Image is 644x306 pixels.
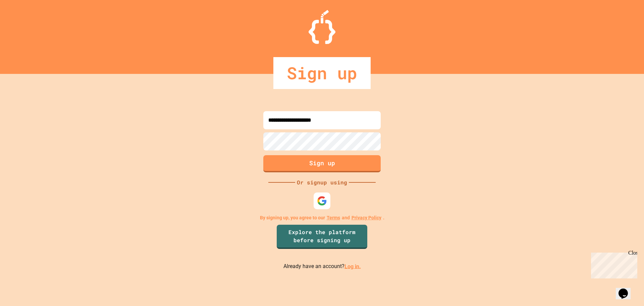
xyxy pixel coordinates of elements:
a: Explore the platform before signing up [277,225,367,249]
a: Log in. [344,263,361,269]
img: Logo.svg [309,10,335,44]
div: Or signup using [295,178,349,186]
p: By signing up, you agree to our and . [260,214,384,221]
a: Terms [327,214,340,221]
div: Sign up [273,57,371,89]
iframe: chat widget [588,250,637,278]
p: Already have an account? [283,262,361,271]
button: Sign up [263,155,381,172]
iframe: chat widget [616,279,637,299]
div: Chat with us now!Close [3,3,46,43]
a: Privacy Policy [352,214,381,221]
img: google-icon.svg [317,196,327,206]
